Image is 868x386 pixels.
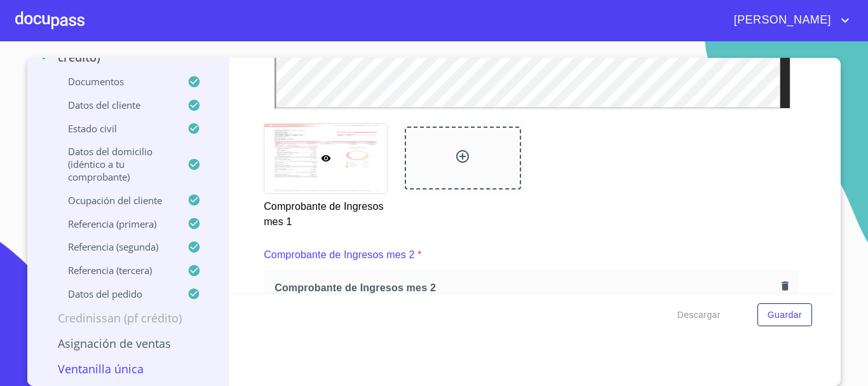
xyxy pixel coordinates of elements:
p: Datos del domicilio (idéntico a tu comprobante) [43,145,187,183]
button: account of current user [724,10,853,31]
span: Guardar [768,307,802,323]
p: Ocupación del Cliente [43,194,187,207]
p: Referencia (segunda) [43,240,187,253]
span: [PERSON_NAME] [724,10,837,31]
p: Credinissan (PF crédito) [43,310,214,326]
p: Comprobante de Ingresos mes 1 [264,194,386,230]
p: Referencia (tercera) [43,264,187,277]
p: Referencia (primera) [43,217,187,230]
span: Comprobante de Ingresos mes 2 [275,281,776,294]
span: Descargar [677,307,721,323]
button: Descargar [672,303,726,327]
p: Datos del pedido [43,287,187,300]
button: Guardar [757,303,812,327]
p: Ventanilla única [43,361,214,376]
p: Datos del cliente [43,99,187,111]
p: Asignación de Ventas [43,336,214,351]
p: Documentos [43,75,187,88]
p: Estado Civil [43,122,187,135]
p: Comprobante de Ingresos mes 2 [264,247,414,263]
